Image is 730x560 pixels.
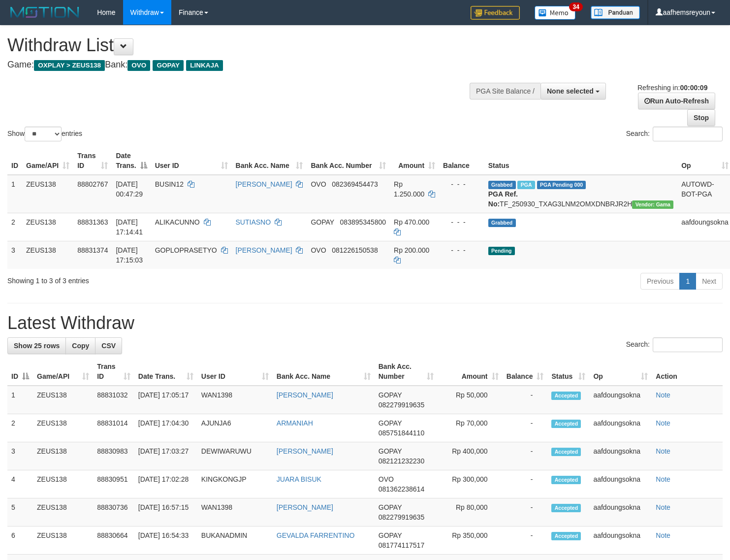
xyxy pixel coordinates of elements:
[517,181,535,189] span: Marked by aafsreyleap
[273,358,375,386] th: Bank Acc. Name: activate to sort column ascending
[438,470,503,498] td: Rp 300,000
[155,246,217,254] span: GOPLOPRASETYO
[33,527,93,555] td: ZEUS138
[484,147,677,175] th: Status
[7,241,22,269] td: 3
[379,531,402,539] span: GOPAY
[7,5,82,20] img: MOTION_logo.png
[569,2,582,11] span: 34
[438,527,503,555] td: Rp 350,000
[640,273,680,290] a: Previous
[7,175,22,213] td: 1
[340,218,386,226] span: Copy 083895345800 to clipboard
[197,358,273,386] th: User ID: activate to sort column ascending
[551,532,581,540] span: Accepted
[93,414,134,442] td: 88831014
[14,342,60,350] span: Show 25 rows
[155,218,200,226] span: ALIKACUNNO
[7,470,33,498] td: 4
[134,442,197,470] td: [DATE] 17:03:27
[186,60,223,71] span: LINKAJA
[311,180,326,188] span: OVO
[591,6,640,19] img: panduan.png
[197,498,273,527] td: WAN1398
[116,218,143,236] span: [DATE] 17:14:41
[236,180,292,188] a: [PERSON_NAME]
[7,127,82,141] label: Show entries
[311,246,326,254] span: OVO
[379,419,402,427] span: GOPAY
[503,358,548,386] th: Balance: activate to sort column ascending
[438,498,503,527] td: Rp 80,000
[438,386,503,414] td: Rp 50,000
[653,127,723,141] input: Search:
[77,218,108,226] span: 88831363
[503,386,548,414] td: -
[547,358,589,386] th: Status: activate to sort column ascending
[77,246,108,254] span: 88831374
[379,475,394,483] span: OVO
[547,87,594,95] span: None selected
[236,218,271,226] a: SUTIASNO
[197,414,273,442] td: AJUNJA6
[379,503,402,511] span: GOPAY
[72,342,89,350] span: Copy
[34,60,105,71] span: OXPLAY > ZEUS138
[503,414,548,442] td: -
[7,527,33,555] td: 6
[7,386,33,414] td: 1
[197,386,273,414] td: WAN1398
[551,504,581,512] span: Accepted
[332,246,378,254] span: Copy 081226150538 to clipboard
[656,447,670,455] a: Note
[22,213,73,241] td: ZEUS138
[503,498,548,527] td: -
[394,180,424,198] span: Rp 1.250.000
[488,219,516,227] span: Grabbed
[197,442,273,470] td: DEWIWARUWU
[277,475,321,483] a: JUARA BISUK
[379,485,424,493] span: Copy 081362238614 to clipboard
[93,442,134,470] td: 88830983
[656,531,670,539] a: Note
[134,527,197,555] td: [DATE] 16:54:33
[589,442,652,470] td: aafdoungsokna
[22,147,73,175] th: Game/API: activate to sort column ascending
[25,127,62,141] select: Showentries
[696,273,723,290] a: Next
[589,414,652,442] td: aafdoungsokna
[443,179,480,189] div: - - -
[637,84,707,92] span: Refreshing in:
[277,503,333,511] a: [PERSON_NAME]
[638,93,715,109] a: Run Auto-Refresh
[540,83,606,99] button: None selected
[155,180,184,188] span: BUSIN12
[65,337,95,354] a: Copy
[535,6,576,20] img: Button%20Memo.svg
[379,391,402,399] span: GOPAY
[503,442,548,470] td: -
[134,358,197,386] th: Date Trans.: activate to sort column ascending
[332,180,378,188] span: Copy 082369454473 to clipboard
[7,313,723,333] h1: Latest Withdraw
[7,60,477,70] h4: Game: Bank:
[116,246,143,264] span: [DATE] 17:15:03
[589,470,652,498] td: aafdoungsokna
[151,147,232,175] th: User ID: activate to sort column ascending
[7,337,66,354] a: Show 25 rows
[379,541,424,549] span: Copy 081774117517 to clipboard
[488,190,518,208] b: PGA Ref. No:
[197,527,273,555] td: BUKANADMIN
[33,470,93,498] td: ZEUS138
[680,84,707,92] strong: 00:00:09
[488,181,516,189] span: Grabbed
[93,386,134,414] td: 88831032
[7,213,22,241] td: 2
[551,448,581,456] span: Accepted
[394,218,429,226] span: Rp 470.000
[439,147,484,175] th: Balance
[379,429,424,437] span: Copy 085751844110 to clipboard
[537,181,586,189] span: PGA Pending
[277,419,313,427] a: ARMANIAH
[379,457,424,465] span: Copy 082121232230 to clipboard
